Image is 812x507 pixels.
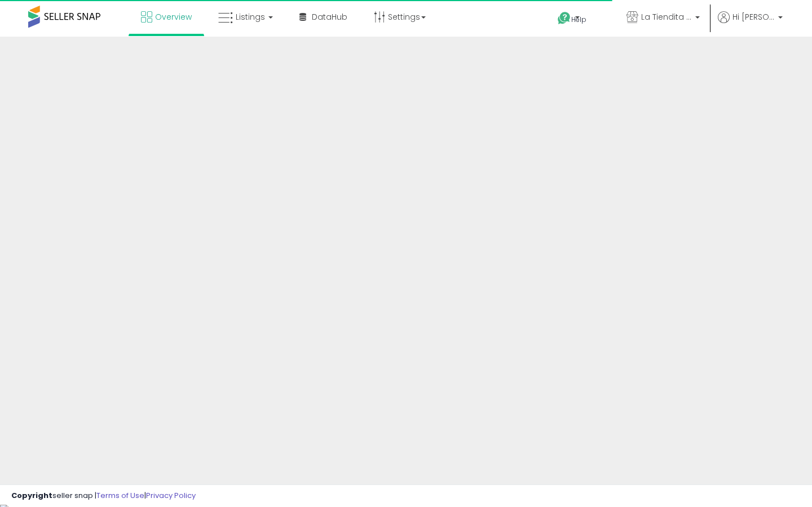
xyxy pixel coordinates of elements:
[155,11,192,23] span: Overview
[11,490,52,501] strong: Copyright
[549,3,608,37] a: Help
[557,11,571,25] i: Get Help
[312,11,347,23] span: DataHub
[571,15,586,24] span: Help
[641,11,692,23] span: La Tiendita Distributions
[236,11,265,23] span: Listings
[96,490,144,501] a: Terms of Use
[732,11,775,23] span: Hi [PERSON_NAME]
[11,491,196,501] div: seller snap | |
[718,11,783,37] a: Hi [PERSON_NAME]
[146,490,196,501] a: Privacy Policy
